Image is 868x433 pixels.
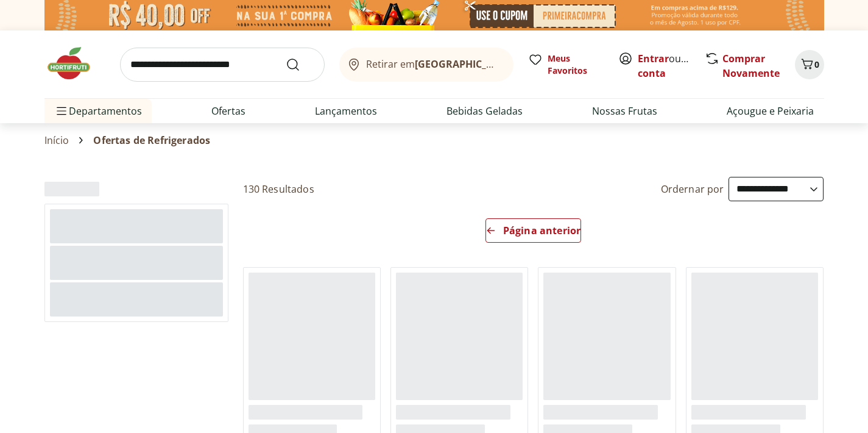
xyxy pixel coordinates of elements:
a: Comprar Novamente [722,52,780,80]
button: Carrinho [795,50,824,79]
a: Açougue e Peixaria [727,104,814,118]
button: Retirar em[GEOGRAPHIC_DATA]/[GEOGRAPHIC_DATA] [339,48,513,82]
b: [GEOGRAPHIC_DATA]/[GEOGRAPHIC_DATA] [415,57,620,71]
button: Submit Search [286,57,315,72]
button: Menu [54,96,69,126]
img: Hortifruti [44,45,105,82]
span: 0 [814,59,819,70]
span: Página anterior [503,226,580,235]
span: Retirar em [366,59,501,70]
a: Bebidas Geladas [446,104,523,118]
a: Nossas Frutas [592,104,657,118]
input: search [120,48,325,82]
label: Ordernar por [661,182,724,196]
a: Meus Favoritos [528,52,604,77]
a: Entrar [638,52,669,65]
span: Meus Favoritos [548,52,604,77]
span: ou [638,51,692,81]
span: Departamentos [54,96,142,126]
a: Lançamentos [315,104,377,118]
h2: 130 Resultados [243,182,314,196]
svg: Arrow Left icon [486,226,496,235]
a: Página anterior [485,218,581,248]
span: Ofertas de Refrigerados [93,135,210,146]
a: Início [44,135,69,146]
a: Criar conta [638,52,705,80]
a: Ofertas [211,104,245,118]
